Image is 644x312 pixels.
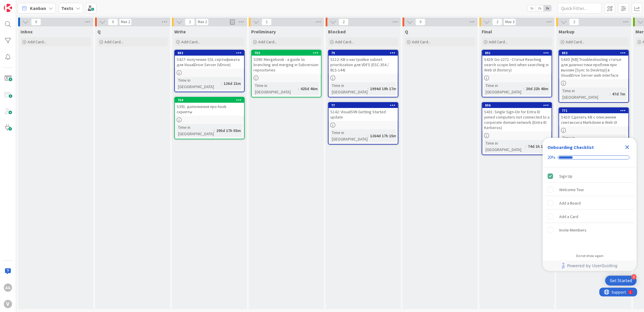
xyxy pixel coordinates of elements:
div: Time in [GEOGRAPHIC_DATA] [561,88,610,100]
div: Checklist Container [543,138,637,271]
div: 771 [559,108,628,113]
span: : [221,80,222,87]
div: 883 [178,51,244,55]
div: Welcome Tour [559,186,584,193]
input: Quick Filter... [558,3,602,13]
div: 704S391: дополнения про hook скрипты [175,97,244,116]
div: Footer [543,260,637,271]
span: 1x [528,5,536,11]
div: 20% [547,155,555,160]
span: Kanban [30,5,46,12]
div: S430: [KB] Troubleshooting статья для диагностики проблем при вызове [Sync to Desktop] в VisualDr... [559,56,628,79]
span: 0 [31,18,41,25]
span: 1 [262,18,272,25]
div: 883 [175,50,244,56]
span: Markup [559,29,574,35]
span: Add Card... [104,39,123,44]
div: S427: получение SSL сертификата для VisualDrive Server (VDrive) [175,56,244,68]
div: S429: Go-2272 - Статья Reaching search scope limit when searching in Web UI (history) [482,56,552,74]
div: AG [4,284,12,292]
span: : [525,143,526,150]
div: Time in [GEOGRAPHIC_DATA] [253,82,298,95]
div: 703 [254,51,321,55]
span: 2 [492,18,502,25]
div: Sign Up is complete. [545,170,634,183]
div: Max 2 [121,20,130,23]
div: Time in [GEOGRAPHIC_DATA] [177,124,214,137]
div: Onboarding Checklist [547,144,594,151]
div: V [4,300,12,308]
div: 896 [482,103,552,108]
span: : [298,85,299,92]
a: 893S430: [KB] Troubleshooting статья для диагностики проблем при вызове [Sync to Desktop] в Visua... [559,50,629,103]
div: 893 [559,50,628,56]
span: Inbox [21,29,33,35]
div: 295d 17h 55m [215,127,242,134]
div: 77 [329,103,398,108]
div: 79 [329,50,398,56]
div: Add a Board is incomplete. [545,197,634,210]
a: 883S427: получение SSL сертификата для VisualDrive Server (VDrive)Time in [GEOGRAPHIC_DATA]:126d 21m [174,50,245,92]
span: 2 [339,18,349,25]
div: 771S410: Сделать KB с описанием синтаксиса Markdown в Web UI [559,108,628,126]
div: Add a Board [559,200,581,207]
div: Time in [GEOGRAPHIC_DATA] [484,82,523,95]
div: Invite Members [559,227,586,234]
div: 893S430: [KB] Troubleshooting статья для диагностики проблем при вызове [Sync to Desktop] в Visua... [559,50,628,79]
div: 1264d 17h 15m [369,133,398,139]
div: 891S429: Go-2272 - Статья Reaching search scope limit when searching in Web UI (history) [482,50,552,74]
div: S391: дополнения про hook скрипты [175,103,244,116]
span: Powered by UserGuiding [567,262,618,269]
span: Add Card... [489,39,508,44]
div: Add a Card [559,213,578,220]
div: Time in [GEOGRAPHIC_DATA] [330,82,368,95]
div: 704 [175,97,244,103]
div: 896 [485,103,552,107]
span: Q [97,29,101,35]
span: 2x [536,5,544,11]
div: 47d 7m [611,91,627,97]
div: Sign Up [559,173,572,180]
span: 2 [185,18,195,25]
span: Support [12,1,27,8]
div: 703 [252,50,321,56]
div: Invite Members is incomplete. [545,224,634,236]
a: 771S410: Сделать KB с описанием синтаксиса Markdown в Web UITime in [GEOGRAPHIC_DATA]:7d 19h 1m [559,107,629,150]
div: S112: KB о настройке subnet prioritization для VDFS (ESC-354 / BLS-144) [329,56,398,74]
div: Checklist items [543,167,637,250]
span: Add Card... [258,39,277,44]
div: Open Get Started checklist, remaining modules: 4 [605,276,637,286]
span: 3x [544,5,552,11]
span: Add Card... [28,39,46,44]
div: Max 3 [505,20,514,23]
span: Preliminary [251,29,276,35]
div: 771 [562,109,628,113]
div: Checklist progress: 20% [547,155,632,160]
div: 883S427: получение SSL сертификата для VisualDrive Server (VDrive) [175,50,244,68]
b: Texts [61,5,73,11]
div: 704 [178,98,244,102]
div: 891 [485,51,552,55]
div: 1 [31,2,32,7]
div: 77S142: VisualSVN Getting Started update [329,103,398,121]
span: 0 [415,18,425,25]
span: Blocked [328,29,346,35]
div: 77 [331,103,398,107]
a: 896S431: Single Sign-On for Entra ID joined computers not connected to a corporate domain network... [482,102,552,155]
div: Time in [GEOGRAPHIC_DATA] [484,140,525,153]
div: S410: Сделать KB с описанием синтаксиса Markdown в Web UI [559,113,628,126]
div: 425d 46m [299,85,319,92]
a: 77S142: VisualSVN Getting Started updateTime in [GEOGRAPHIC_DATA]:1264d 17h 15m [328,102,398,145]
span: Add Card... [181,39,200,44]
span: : [214,127,215,134]
div: 896S431: Single Sign-On for Entra ID joined computers not connected to a corporate domain network... [482,103,552,131]
div: 893 [562,51,628,55]
div: 126d 21m [222,80,242,87]
a: 79S112: KB о настройке subnet prioritization для VDFS (ESC-354 / BLS-144)Time in [GEOGRAPHIC_DATA... [328,50,398,97]
div: 1994d 19h 17m [369,85,398,92]
span: : [610,91,611,97]
span: 2 [569,18,579,25]
span: Write [174,29,186,35]
div: Time in [GEOGRAPHIC_DATA] [177,77,221,90]
div: S431: Single Sign-On for Entra ID joined computers not connected to a corporate domain network (E... [482,108,552,131]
